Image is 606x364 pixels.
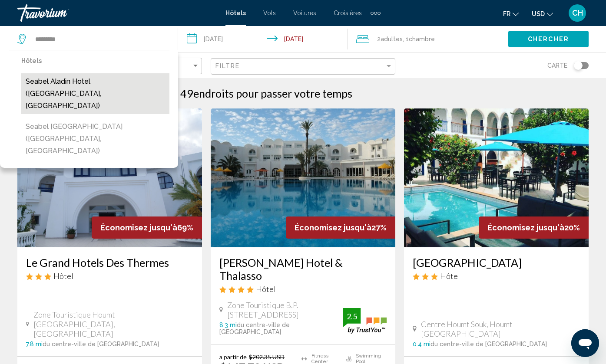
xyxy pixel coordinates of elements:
p: Hôtels [21,55,169,67]
a: Vols [263,10,276,16]
div: 3 star Hotel [413,271,580,281]
button: User Menu [566,4,589,22]
a: [PERSON_NAME] Hotel & Thalasso [219,256,387,282]
del: $202.35 USD [249,353,285,361]
div: 27% [286,216,395,239]
span: , 1 [403,33,435,45]
span: Économisez jusqu'à [295,223,371,232]
h2: 49 [180,87,352,100]
button: Chercher [508,31,589,47]
a: Voitures [293,10,316,16]
button: Seabel Aladin Hotel ([GEOGRAPHIC_DATA], [GEOGRAPHIC_DATA]) [21,73,169,114]
a: [GEOGRAPHIC_DATA] [413,256,580,269]
a: Hôtels [225,10,246,16]
button: Seabel [GEOGRAPHIC_DATA] ([GEOGRAPHIC_DATA], [GEOGRAPHIC_DATA]) [21,118,169,159]
a: Travorium [17,4,217,22]
span: Chambre [409,36,435,43]
div: 4 star Hotel [219,284,387,294]
img: trustyou-badge.svg [343,308,387,334]
span: Économisez jusqu'à [487,223,564,232]
span: du centre-ville de [GEOGRAPHIC_DATA] [43,341,159,348]
div: 2.5 [343,311,361,321]
div: 69% [92,216,202,239]
span: 7.8 mi [26,341,43,348]
span: Carte [547,59,567,72]
span: fr [503,10,510,17]
span: 0.4 mi [413,341,430,348]
div: 3 star Hotel [26,271,193,281]
img: Hotel image [404,108,589,247]
button: Check-in date: Sep 9, 2025 Check-out date: Sep 12, 2025 [178,26,348,52]
button: Extra navigation items [371,6,381,20]
button: Change language [503,7,519,20]
span: Adultes [381,36,403,43]
span: CH [572,9,583,17]
span: 8.3 mi [219,321,237,328]
span: Zone Touristique Houmt [GEOGRAPHIC_DATA], [GEOGRAPHIC_DATA] [33,310,193,338]
a: Le Grand Hotels Des Thermes [26,256,193,269]
span: endroits pour passer votre temps [193,87,352,100]
button: Toggle map [567,62,589,69]
span: du centre-ville de [GEOGRAPHIC_DATA] [430,341,547,348]
span: Hôtel [440,271,460,281]
img: Hotel image [17,108,202,247]
button: Filter [211,58,395,75]
span: Zone Touristique B.P. [STREET_ADDRESS] [227,300,343,319]
span: Filtre [215,62,240,69]
span: Hôtel [256,284,276,294]
div: 20% [479,216,589,239]
span: USD [532,10,545,17]
img: Hotel image [211,108,395,247]
span: du centre-ville de [GEOGRAPHIC_DATA] [219,321,290,335]
button: Change currency [532,7,553,20]
button: Travelers: 2 adults, 0 children [348,26,508,52]
span: Centre Houmt Souk, Houmt [GEOGRAPHIC_DATA] [421,319,580,338]
iframe: Bouton de lancement de la fenêtre de messagerie [571,329,599,357]
span: Hôtel [53,271,73,281]
span: Chercher [528,36,569,43]
a: Croisières [334,10,362,16]
span: 2 [377,33,403,45]
span: Économisez jusqu'à [100,223,177,232]
span: a partir de [219,353,247,361]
